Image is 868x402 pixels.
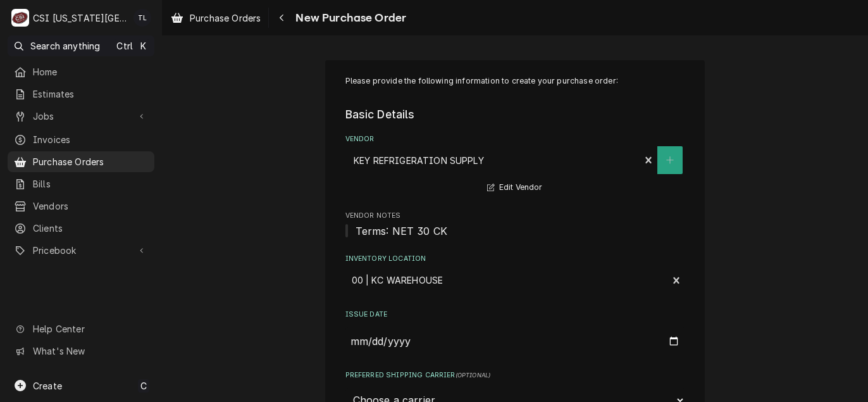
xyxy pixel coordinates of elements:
[33,222,148,235] span: Clients
[166,8,266,28] a: Purchase Orders
[33,380,62,391] span: Create
[133,9,151,27] div: TL
[8,218,154,239] a: Clients
[271,8,292,28] button: Navigate back
[140,39,146,53] span: K
[345,310,685,320] label: Issue Date
[11,9,29,27] div: C
[33,177,148,191] span: Bills
[8,173,154,194] a: Bills
[116,39,133,53] span: Ctrl
[33,133,148,146] span: Invoices
[456,372,491,379] span: ( optional )
[33,87,148,101] span: Estimates
[345,134,685,196] div: Vendor
[33,155,148,168] span: Purchase Orders
[8,318,154,339] a: Go to Help Center
[8,129,154,150] a: Invoices
[345,327,685,355] input: yyyy-mm-dd
[345,211,685,238] div: Vendor Notes
[33,322,147,336] span: Help Center
[345,134,685,144] label: Vendor
[345,310,685,355] div: Issue Date
[8,35,154,56] button: Search anythingCtrlK
[140,379,147,393] span: C
[190,11,261,25] span: Purchase Orders
[33,11,127,25] div: CSI [US_STATE][GEOGRAPHIC_DATA]
[657,146,683,174] button: Create New Vendor
[33,344,147,358] span: What's New
[33,110,129,123] span: Jobs
[345,211,685,221] span: Vendor Notes
[345,75,685,87] p: Please provide the following information to create your purchase order:
[292,9,406,27] span: New Purchase Order
[356,225,448,237] span: Terms: NET 30 CK
[345,254,685,294] div: Inventory Location
[345,370,685,380] label: Preferred Shipping Carrier
[8,196,154,217] a: Vendors
[8,240,154,261] a: Go to Pricebook
[11,9,29,27] div: CSI Kansas City's Avatar
[485,180,544,196] button: Edit Vendor
[8,106,154,127] a: Go to Jobs
[33,65,148,79] span: Home
[345,254,685,264] label: Inventory Location
[33,244,129,257] span: Pricebook
[8,341,154,361] a: Go to What's New
[133,9,151,27] div: Torey Lopez's Avatar
[8,84,154,104] a: Estimates
[8,61,154,82] a: Home
[666,156,674,165] svg: Create New Vendor
[8,151,154,172] a: Purchase Orders
[345,223,685,239] span: Vendor Notes
[30,39,100,53] span: Search anything
[33,199,148,213] span: Vendors
[345,106,685,123] legend: Basic Details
